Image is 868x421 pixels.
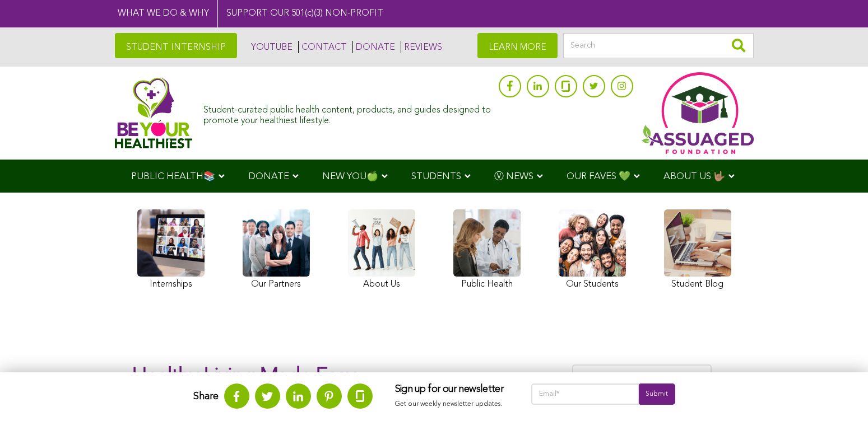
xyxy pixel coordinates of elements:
[642,72,754,154] img: Assuaged App
[356,391,364,403] img: glassdoor.svg
[131,172,215,181] span: PUBLIC HEALTH📚
[298,41,347,53] a: CONTACT
[115,160,754,193] div: Navigation Menu
[115,33,237,58] a: STUDENT INTERNSHIP
[115,77,193,148] img: Assuaged
[401,41,442,53] a: REVIEWS
[812,367,868,421] iframe: Chat Widget
[395,399,509,411] p: Get our weekly newsletter updates.
[203,100,493,127] div: Student-curated public health content, products, and guides designed to promote your healthiest l...
[395,384,509,396] h3: Sign up for our newsletter
[531,384,639,405] input: Email*
[563,33,754,58] input: Search
[494,172,533,181] span: Ⓥ NEWS
[567,172,630,181] span: OUR FAVES 💚
[561,81,569,92] img: glassdoor
[193,391,219,401] strong: Share
[352,41,395,53] a: DONATE
[477,33,558,58] a: LEARN MORE
[572,364,712,390] input: Search Articles...
[411,172,461,181] span: STUDENTS
[322,172,378,181] span: NEW YOU🍏
[132,364,555,400] h1: Healthy Living Made Easy
[663,172,725,181] span: ABOUT US 🤟🏽
[639,384,675,405] input: Submit
[248,41,293,53] a: YOUTUBE
[248,172,289,181] span: DONATE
